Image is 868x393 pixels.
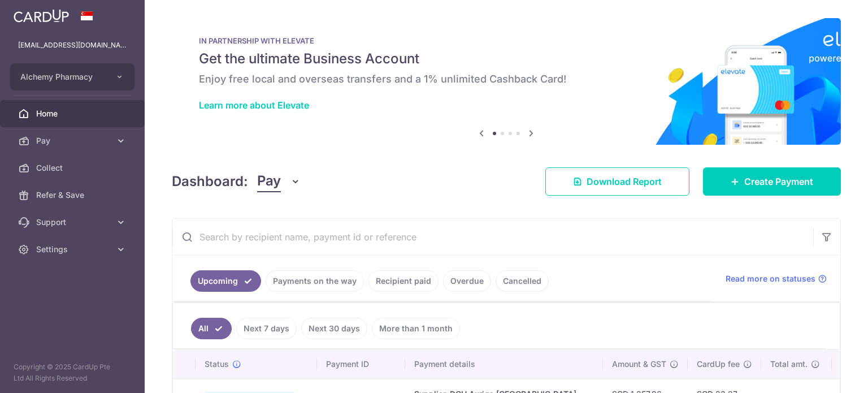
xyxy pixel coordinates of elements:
[14,9,69,23] img: CardUp
[36,189,111,201] span: Refer & Save
[10,63,134,90] button: Alchemy Pharmacy
[301,318,367,339] a: Next 30 days
[726,273,815,284] span: Read more on statuses
[172,171,248,192] h4: Dashboard:
[744,175,813,188] span: Create Payment
[172,219,813,255] input: Search by recipient name, payment id or reference
[770,359,808,370] span: Total amt.
[372,318,460,339] a: More than 1 month
[36,217,111,228] span: Support
[199,100,309,111] a: Learn more about Elevate
[368,270,439,292] a: Recipient paid
[199,36,814,45] p: IN PARTNERSHIP WITH ELEVATE
[587,175,662,188] span: Download Report
[18,40,127,51] p: [EMAIL_ADDRESS][DOMAIN_NAME]
[726,273,827,284] a: Read more on statuses
[317,349,405,379] th: Payment ID
[257,171,301,192] button: Pay
[236,318,297,339] a: Next 7 days
[266,270,364,292] a: Payments on the way
[703,167,841,196] a: Create Payment
[612,359,666,370] span: Amount & GST
[257,171,281,192] span: Pay
[36,108,111,119] span: Home
[205,359,229,370] span: Status
[199,50,814,68] h5: Get the ultimate Business Account
[405,349,603,379] th: Payment details
[443,270,491,292] a: Overdue
[36,135,111,146] span: Pay
[36,162,111,174] span: Collect
[545,167,689,196] a: Download Report
[20,71,104,83] span: Alchemy Pharmacy
[36,244,111,255] span: Settings
[697,359,740,370] span: CardUp fee
[199,72,814,86] h6: Enjoy free local and overseas transfers and a 1% unlimited Cashback Card!
[496,270,549,292] a: Cancelled
[191,318,232,339] a: All
[172,18,841,145] img: Renovation banner
[190,270,261,292] a: Upcoming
